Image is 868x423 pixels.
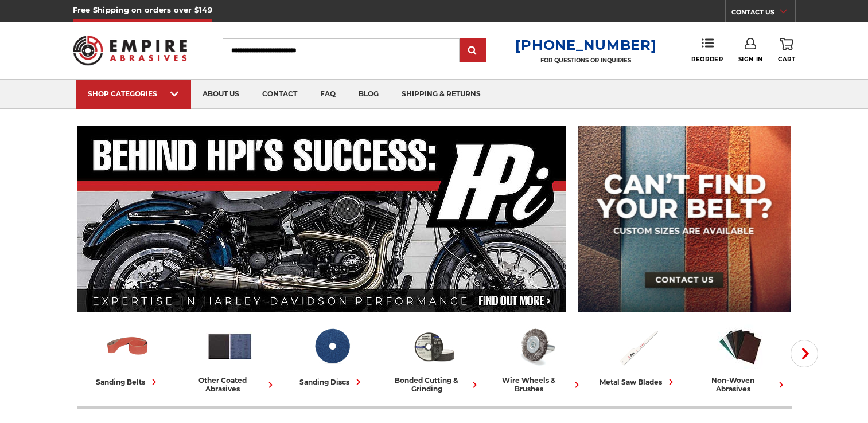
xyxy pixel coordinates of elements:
[191,80,251,109] a: about us
[184,323,277,393] a: other coated abrasives
[308,323,356,370] img: Sanding Discs
[490,323,583,393] a: wire wheels & brushes
[286,323,379,388] a: sanding discs
[388,376,481,393] div: bonded cutting & grinding
[309,80,347,109] a: faq
[410,323,458,370] img: Bonded Cutting & Grinding
[778,56,795,63] span: Cart
[104,323,151,370] img: Sanding Belts
[390,80,492,109] a: shipping & returns
[88,89,180,98] div: SHOP CATEGORIES
[206,323,254,370] img: Other Coated Abrasives
[512,323,560,370] img: Wire Wheels & Brushes
[77,126,566,312] img: Banner for an interview featuring Horsepower Inc who makes Harley performance upgrades featured o...
[614,323,662,370] img: Metal Saw Blades
[96,376,160,388] div: sanding belts
[578,126,791,312] img: promo banner for custom belts.
[81,323,174,388] a: sanding belts
[461,40,484,62] input: Submit
[731,6,795,22] a: CONTACT US
[691,38,723,62] a: Reorder
[791,340,818,367] button: Next
[717,323,764,370] img: Non-woven Abrasives
[388,323,481,393] a: bonded cutting & grinding
[515,57,656,64] p: FOR QUESTIONS OR INQUIRIES
[600,376,677,388] div: metal saw blades
[694,323,787,393] a: non-woven abrasives
[592,323,685,388] a: metal saw blades
[778,38,795,63] a: Cart
[347,80,390,109] a: blog
[184,376,277,393] div: other coated abrasives
[73,28,188,73] img: Empire Abrasives
[251,80,309,109] a: contact
[694,376,787,393] div: non-woven abrasives
[738,56,763,63] span: Sign In
[515,37,656,53] a: [PHONE_NUMBER]
[691,56,723,63] span: Reorder
[490,376,583,393] div: wire wheels & brushes
[299,376,364,388] div: sanding discs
